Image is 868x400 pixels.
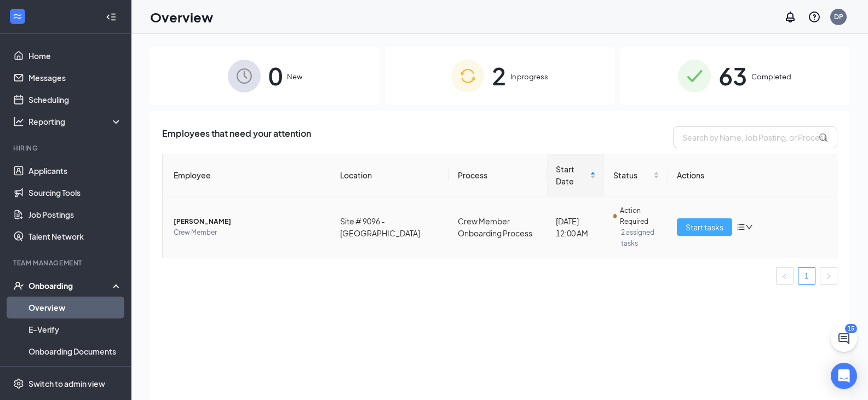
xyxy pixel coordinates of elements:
[28,225,122,247] a: Talent Network
[331,196,449,258] td: Site # 9096 - [GEOGRAPHIC_DATA]
[620,205,659,227] span: Action Required
[845,324,857,333] div: 15
[831,326,857,352] button: ChatActive
[556,215,596,239] div: [DATE] 12:00 AM
[798,267,815,285] li: 1
[677,218,732,236] button: Start tasks
[834,12,843,21] div: DP
[449,154,547,196] th: Process
[28,89,122,111] a: Scheduling
[737,223,745,231] span: bars
[28,297,122,318] a: Overview
[825,273,832,280] span: right
[820,267,837,285] li: Next Page
[784,10,797,24] svg: Notifications
[28,116,123,127] div: Reporting
[287,71,302,82] span: New
[510,71,548,82] span: In progress
[28,280,113,291] div: Onboarding
[13,378,24,389] svg: Settings
[331,154,449,196] th: Location
[13,258,120,268] div: Team Management
[268,57,283,95] span: 0
[831,363,857,389] div: Open Intercom Messenger
[163,154,331,196] th: Employee
[776,267,794,285] button: left
[673,126,837,148] input: Search by Name, Job Posting, or Process
[150,8,213,26] h1: Overview
[28,378,105,389] div: Switch to admin view
[820,267,837,285] button: right
[449,196,547,258] td: Crew Member Onboarding Process
[174,216,323,227] span: [PERSON_NAME]
[13,143,120,153] div: Hiring
[28,160,122,182] a: Applicants
[668,154,837,196] th: Actions
[798,268,815,284] a: 1
[751,71,791,82] span: Completed
[13,116,24,127] svg: Analysis
[745,223,753,231] span: down
[613,169,652,181] span: Status
[28,45,122,67] a: Home
[781,273,788,280] span: left
[621,227,660,249] span: 2 assigned tasks
[686,221,723,233] span: Start tasks
[28,340,122,362] a: Onboarding Documents
[28,67,122,89] a: Messages
[106,11,117,22] svg: Collapse
[12,11,23,22] svg: WorkstreamLogo
[174,227,323,238] span: Crew Member
[162,126,311,148] span: Employees that need your attention
[808,10,821,24] svg: QuestionInfo
[492,57,506,95] span: 2
[28,182,122,204] a: Sourcing Tools
[28,204,122,225] a: Job Postings
[28,318,122,340] a: E-Verify
[13,280,24,291] svg: UserCheck
[556,163,588,187] span: Start Date
[837,332,850,345] svg: ChatActive
[28,362,122,384] a: Activity log
[718,57,747,95] span: 63
[605,154,669,196] th: Status
[776,267,794,285] li: Previous Page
